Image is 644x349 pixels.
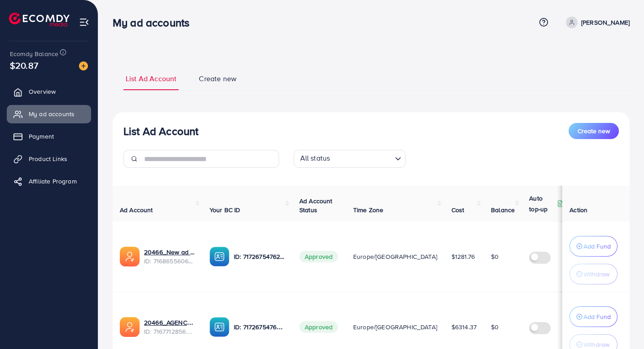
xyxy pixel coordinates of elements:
a: [PERSON_NAME] [562,17,630,28]
span: All status [298,151,332,166]
img: image [79,61,88,70]
span: Action [570,205,587,214]
img: ic-ba-acc.ded83a64.svg [210,317,229,337]
span: $0 [491,323,499,332]
p: ID: 7172675476211695617 [234,251,285,262]
span: Time Zone [353,205,383,214]
img: menu [79,17,89,27]
p: Withdraw [583,269,609,279]
button: Add Fund [570,306,618,327]
a: 20466_New ad account [144,248,195,257]
span: List Ad Account [126,74,176,84]
p: Add Fund [583,311,611,322]
span: Ecomdy Balance [10,49,58,58]
p: [PERSON_NAME] [581,17,630,28]
span: $0 [491,252,499,261]
button: Create new [569,123,619,139]
span: ID: 7167712856492883969 [144,327,195,336]
a: Payment [7,127,91,145]
span: Product Links [29,154,67,163]
span: Approved [299,251,338,262]
span: Balance [491,205,515,214]
img: ic-ba-acc.ded83a64.svg [210,247,229,266]
p: Auto top-up [529,193,555,214]
input: Search for option [333,152,391,166]
span: ID: 7168655606532898818 [144,257,195,266]
span: Your BC ID [210,205,241,214]
p: ID: 7172675476211695617 [234,322,285,332]
button: Withdraw [570,264,618,284]
p: Add Fund [583,241,611,252]
span: Approved [299,321,338,333]
span: Payment [29,132,54,141]
span: Ad Account Status [299,196,333,214]
span: Overview [29,87,56,96]
a: Product Links [7,150,91,168]
div: <span class='underline'>20466_New ad account</span></br>7168655606532898818 [144,248,195,266]
a: Affiliate Program [7,172,91,190]
span: $1281.76 [451,252,475,261]
img: logo [9,13,70,26]
a: My ad accounts [7,105,91,123]
iframe: Chat [606,309,637,342]
div: <span class='underline'>20466_AGENCY-MARK-DE_1671826125105</span></br>7167712856492883969 [144,318,195,336]
span: Create new [578,127,610,135]
span: Affiliate Program [29,177,77,186]
img: ic-ads-acc.e4c84228.svg [120,247,140,266]
span: Europe/[GEOGRAPHIC_DATA] [353,323,437,332]
img: ic-ads-acc.e4c84228.svg [120,317,140,337]
button: Add Fund [570,236,618,257]
span: My ad accounts [29,109,74,118]
h3: List Ad Account [123,125,198,138]
h3: My ad accounts [113,16,197,29]
span: Cost [451,205,464,214]
span: Europe/[GEOGRAPHIC_DATA] [353,252,437,261]
a: Overview [7,83,91,100]
div: Search for option [294,150,406,168]
span: Create new [199,74,237,84]
span: Ad Account [120,205,153,214]
span: $20.87 [10,59,38,72]
span: $6314.37 [451,323,477,332]
a: 20466_AGENCY-MARK-DE_1671826125105 [144,318,195,327]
